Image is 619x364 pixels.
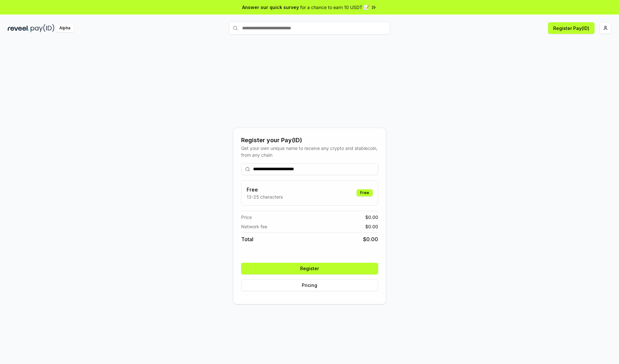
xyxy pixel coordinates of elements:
[548,22,594,34] button: Register Pay(ID)
[241,136,378,145] div: Register your Pay(ID)
[365,223,378,230] span: $ 0.00
[242,4,299,11] span: Answer our quick survey
[56,24,74,32] div: Alpha
[357,189,373,196] div: Free
[300,4,369,11] span: for a chance to earn 10 USDT 📝
[241,214,252,221] span: Price
[247,193,283,200] p: 13-25 characters
[241,263,378,274] button: Register
[241,223,267,230] span: Network fee
[31,24,54,32] img: pay_id
[8,24,29,32] img: reveel_dark
[241,280,378,291] button: Pricing
[241,145,378,158] div: Get your own unique name to receive any crypto and stablecoin, from any chain
[363,235,378,243] span: $ 0.00
[365,214,378,221] span: $ 0.00
[241,235,253,243] span: Total
[247,186,283,193] h3: Free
